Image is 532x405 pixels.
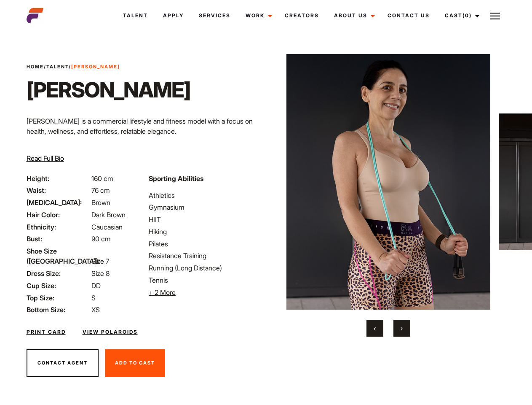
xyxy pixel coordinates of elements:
[27,77,190,103] h1: [PERSON_NAME]
[462,12,472,19] span: (0)
[191,4,238,27] a: Services
[115,4,155,27] a: Talent
[27,173,90,184] span: Height:
[380,4,437,27] a: Contact Us
[115,360,155,366] span: Add To Cast
[27,210,90,220] span: Hair Color:
[27,154,64,162] span: Read Full Bio
[490,11,500,21] img: Burger icon
[91,198,110,207] span: Brown
[27,293,90,303] span: Top Size:
[149,227,261,237] li: Hiking
[27,222,90,232] span: Ethnicity:
[91,269,110,278] span: Size 8
[326,4,380,27] a: About Us
[149,239,261,249] li: Pilates
[149,275,261,285] li: Tennis
[149,251,261,261] li: Resistance Training
[27,305,90,315] span: Bottom Size:
[27,63,120,70] span: / /
[149,214,261,224] li: HIIT
[437,4,484,27] a: Cast(0)
[374,324,376,332] span: Previous
[91,174,113,183] span: 160 cm
[91,235,111,243] span: 90 cm
[27,197,90,208] span: [MEDICAL_DATA]:
[91,281,101,290] span: DD
[91,211,126,219] span: Dark Brown
[27,185,90,195] span: Waist:
[149,202,261,212] li: Gymnasium
[27,153,64,163] button: Read Full Bio
[27,268,90,278] span: Dress Size:
[155,4,191,27] a: Apply
[149,263,261,273] li: Running (Long Distance)
[27,328,66,336] a: Print Card
[27,64,44,70] a: Home
[149,288,176,297] span: + 2 More
[91,223,123,231] span: Caucasian
[91,257,109,265] span: Size 7
[91,294,96,302] span: S
[91,186,110,194] span: 76 cm
[27,246,90,266] span: Shoe Size ([GEOGRAPHIC_DATA]):
[27,281,90,291] span: Cup Size:
[27,116,261,136] p: [PERSON_NAME] is a commercial lifestyle and fitness model with a focus on health, wellness, and e...
[91,305,100,314] span: XS
[27,234,90,244] span: Bust:
[27,143,261,173] p: Through her modeling and wellness brand, HEAL, she inspires others on their wellness journeys—cha...
[46,64,69,70] a: Talent
[401,324,403,332] span: Next
[277,4,326,27] a: Creators
[105,349,165,377] button: Add To Cast
[238,4,277,27] a: Work
[27,7,43,24] img: cropped-aefm-brand-fav-22-square.png
[27,349,99,377] button: Contact Agent
[149,190,261,200] li: Athletics
[71,64,120,70] strong: [PERSON_NAME]
[149,174,203,183] strong: Sporting Abilities
[83,328,138,336] a: View Polaroids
